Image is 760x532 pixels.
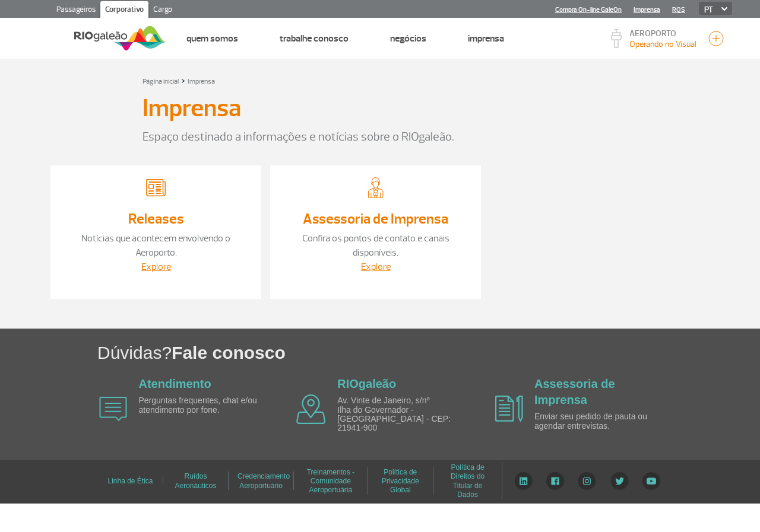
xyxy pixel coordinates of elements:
img: Facebook [546,472,564,490]
p: Espaço destinado a informações e notícias sobre o RIOgaleão. [142,128,617,146]
img: airplane icon [99,397,127,421]
p: Perguntas frequentes, chat e/ou atendimento por fone. [139,396,275,415]
img: LinkedIn [514,472,533,490]
a: Quem Somos [186,33,238,44]
img: Twitter [610,472,629,490]
a: Compra On-line GaleOn [555,6,622,14]
p: Av. Vinte de Janeiro, s/nº Ilha do Governador - [GEOGRAPHIC_DATA] - CEP: 21941-900 [337,396,474,433]
a: Cargo [148,1,177,20]
p: Visibilidade de 8000m [629,38,696,50]
a: Política de Direitos do Titular de Dados [451,459,484,503]
a: Negócios [390,33,426,44]
a: Política de Privacidade Global [382,464,419,499]
img: airplane icon [495,396,523,422]
a: Explore [141,261,171,273]
a: Linha de Ética [107,473,153,489]
h3: Imprensa [142,94,241,123]
a: Treinamentos - Comunidade Aeroportuária [307,464,354,499]
img: Instagram [578,472,596,490]
a: Assessoria de Imprensa [303,210,448,228]
img: YouTube [642,472,660,490]
a: Trabalhe Conosco [280,33,349,44]
a: Imprensa [634,6,660,14]
a: Corporativo [100,1,148,20]
a: Credenciamento Aeroportuário [237,468,290,493]
a: RQS [672,6,685,14]
a: Atendimento [139,377,211,390]
a: Assessoria de Imprensa [534,377,615,406]
a: Notícias que acontecem envolvendo o Aeroporto. [81,232,230,259]
p: Enviar seu pedido de pauta ou agendar entrevistas. [534,412,671,431]
a: Imprensa [468,33,504,44]
h1: Dúvidas? [97,340,760,365]
a: Ruídos Aeronáuticos [175,468,216,493]
p: AEROPORTO [629,30,696,38]
a: Imprensa [188,77,215,86]
a: Confira os pontos de contato e canais disponíveis. [302,232,449,259]
a: Releases [128,210,184,228]
img: airplane icon [296,394,326,424]
span: Fale conosco [172,343,286,362]
a: Página inicial [142,77,179,86]
a: RIOgaleão [337,377,396,390]
a: Explore [361,261,391,273]
a: > [181,74,185,87]
a: Passageiros [52,1,100,20]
